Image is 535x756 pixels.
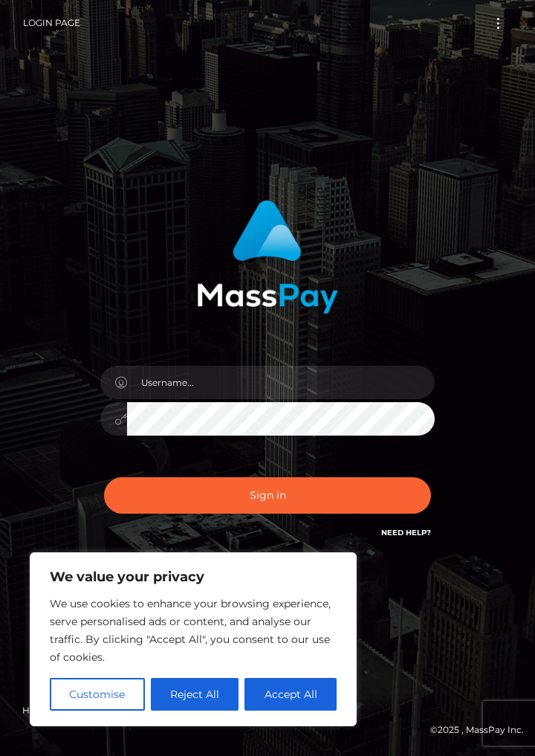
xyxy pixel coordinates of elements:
input: Username... [127,366,435,399]
p: We use cookies to enhance your browsing experience, serve personalised ads or content, and analys... [50,595,337,666]
button: Sign in [104,477,431,514]
div: We value your privacy [30,552,357,726]
a: Need Help? [381,528,431,537]
button: Reject All [151,678,239,711]
div: © 2025 , MassPay Inc. [11,722,524,738]
a: Homepage [16,699,82,722]
button: Toggle navigation [484,13,512,33]
a: Login Page [23,7,80,39]
p: We value your privacy [50,568,337,586]
img: MassPay Login [197,200,338,314]
button: Customise [50,678,145,711]
button: Accept All [244,678,337,711]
